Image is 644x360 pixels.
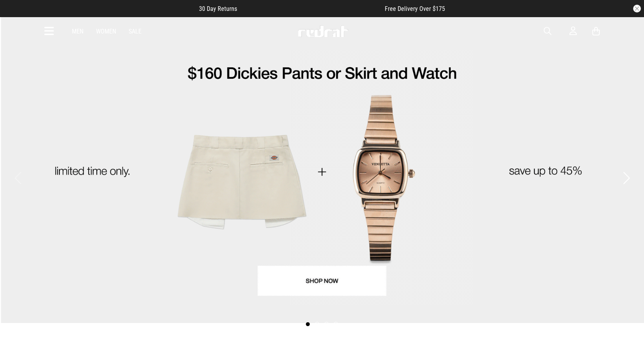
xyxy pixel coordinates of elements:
span: Free Delivery Over $175 [385,5,445,12]
button: Previous slide [12,169,23,187]
button: Next slide [621,169,632,187]
a: Women [96,28,116,35]
iframe: Customer reviews powered by Trustpilot [253,5,369,12]
span: 30 Day Returns [199,5,237,12]
a: Men [72,28,84,35]
a: Sale [129,28,141,35]
img: Redrat logo [297,25,349,37]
